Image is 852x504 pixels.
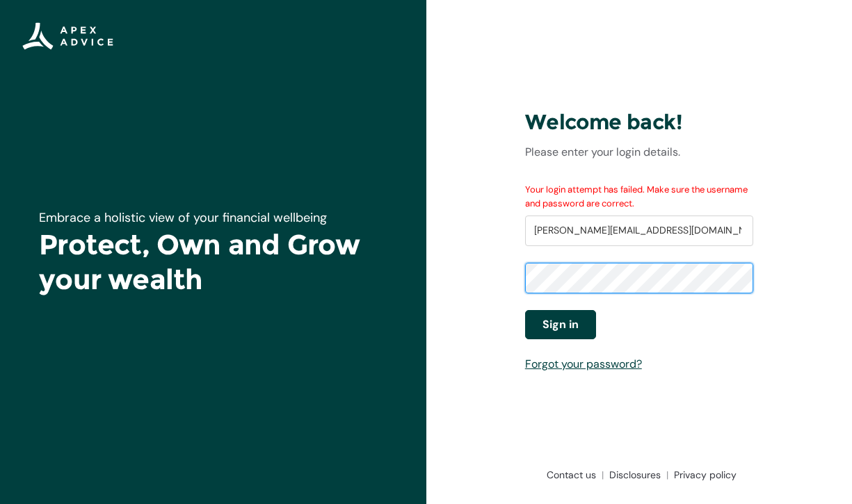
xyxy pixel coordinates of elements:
[525,144,753,161] p: Please enter your login details.
[39,227,387,297] h1: Protect, Own and Grow your wealth
[525,216,753,246] input: Username
[525,310,596,339] button: Sign in
[525,109,753,136] h3: Welcome back!
[39,209,327,226] span: Embrace a holistic view of your financial wellbeing
[525,183,753,210] div: Your login attempt has failed. Make sure the username and password are correct.
[525,357,642,371] a: Forgot your password?
[542,316,579,333] span: Sign in
[668,468,737,482] a: Privacy policy
[22,22,113,50] img: Apex Advice Group
[541,468,604,482] a: Contact us
[604,468,668,482] a: Disclosures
